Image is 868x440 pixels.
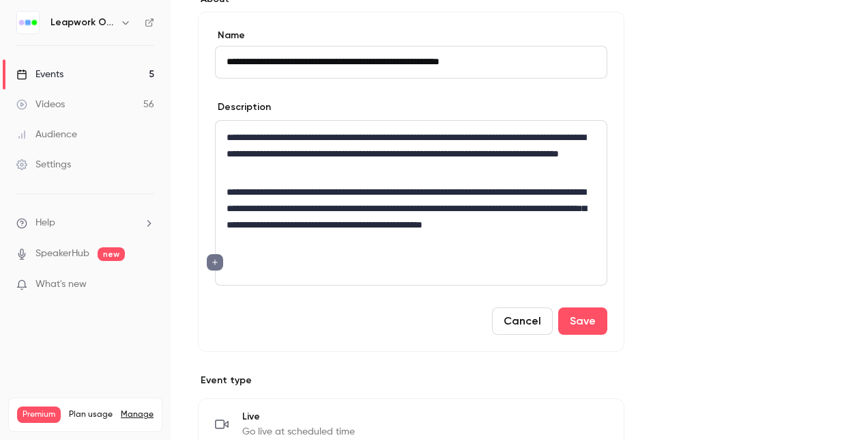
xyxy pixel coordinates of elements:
span: Go live at scheduled time [242,425,355,439]
button: Save [558,307,607,335]
label: Description [215,100,271,114]
span: What's new [35,277,87,292]
button: Cancel [492,307,553,335]
span: Premium [17,407,61,423]
div: Audience [16,128,77,141]
iframe: Noticeable Trigger [138,279,154,291]
div: Videos [16,98,65,111]
span: Live [242,410,355,424]
li: help-dropdown-opener [16,216,154,230]
a: SpeakerHub [35,247,89,261]
section: description [215,120,607,286]
a: Manage [121,409,154,420]
h6: Leapwork Online Event [50,16,115,29]
div: Events [16,68,63,81]
div: Settings [16,158,71,171]
span: Plan usage [69,409,113,420]
img: Leapwork Online Event [17,12,39,33]
span: new [98,247,125,261]
span: Help [35,216,55,230]
div: editor [216,121,607,285]
label: Name [215,29,607,42]
p: Event type [198,374,624,387]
